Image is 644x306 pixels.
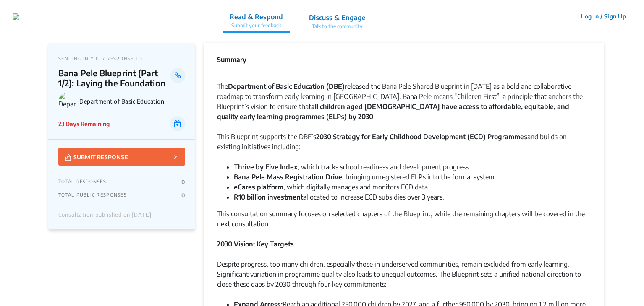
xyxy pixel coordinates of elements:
[13,13,19,20] img: r3bhv9o7vttlwasn7lg2llmba4yf
[309,13,366,23] p: Discuss & Engage
[576,10,631,23] button: Log In / Sign Up
[230,22,283,29] p: Submit your feedback
[234,182,591,192] li: , which digitally manages and monitors ECD data.
[217,132,591,162] div: This Blueprint supports the DBE’s and builds on existing initiatives including:
[217,102,569,121] strong: all children aged [DEMOGRAPHIC_DATA] have access to affordable, equitable, and quality early lear...
[217,54,246,65] p: Summary
[181,179,185,185] p: 0
[234,192,591,202] li: allocated to increase ECD subsidies over 3 years.
[79,98,185,105] p: Department of Basic Education
[234,183,283,191] strong: eCares platform
[217,81,591,132] div: The released the Bana Pele Shared Blueprint in [DATE] as a bold and collaborative roadmap to tran...
[58,56,185,61] p: SENDING IN YOUR RESPONSE TO
[228,82,345,91] strong: Department of Basic Education (DBE)
[234,173,342,181] strong: Bana Pele Mass Registration Drive
[58,179,106,185] p: TOTAL RESPONSES
[217,259,591,299] div: Despite progress, too many children, especially those in underserved communities, remain excluded...
[65,153,71,161] img: Vector.jpg
[234,162,591,172] li: , which tracks school readiness and development progress.
[58,92,76,110] img: Department of Basic Education logo
[181,192,185,199] p: 0
[309,23,366,30] p: Talk to the community
[267,193,303,201] strong: investment
[58,148,185,166] button: SUBMIT RESPONSE
[234,163,298,171] strong: Thrive by Five Index
[217,209,591,239] div: This consultation summary focuses on selected chapters of the Blueprint, while the remaining chap...
[230,12,283,22] p: Read & Respond
[217,240,294,248] strong: 2030 Vision: Key Targets
[58,192,127,199] p: TOTAL PUBLIC RESPONSES
[234,193,266,201] strong: R10 billion
[234,172,591,182] li: , bringing unregistered ELPs into the formal system.
[316,132,527,141] strong: 2030 Strategy for Early Childhood Development (ECD) Programmes
[58,212,152,223] div: Consultation published on [DATE]
[58,68,170,88] p: Bana Pele Blueprint (Part 1/2): Laying the Foundation
[65,152,128,161] p: SUBMIT RESPONSE
[58,119,110,128] p: 23 Days Remaining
